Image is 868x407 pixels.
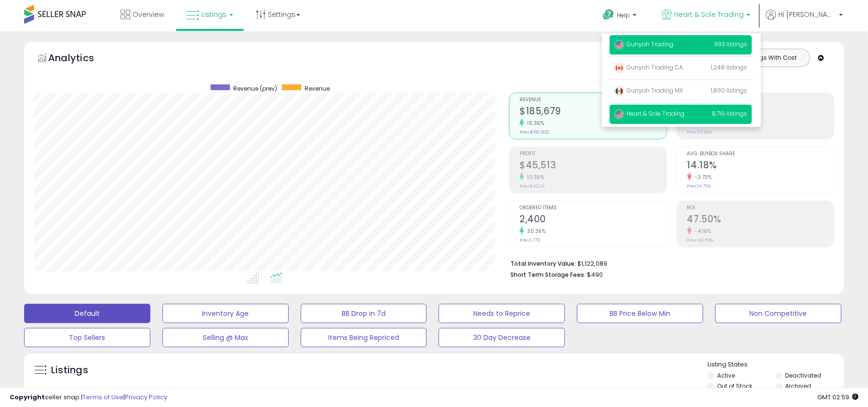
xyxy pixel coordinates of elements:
a: Privacy Policy [125,393,167,402]
span: Avg. Buybox Share [687,151,834,157]
a: Terms of Use [82,393,123,402]
span: Ordered Items [520,205,666,211]
h5: Listings [51,364,88,377]
li: $1,122,089 [510,257,827,269]
i: Get Help [602,9,614,21]
small: Prev: 49.56% [687,237,714,243]
div: seller snap | | [10,393,167,402]
button: BB Price Below Min [577,304,703,323]
small: -3.73% [692,174,712,181]
span: Hi [PERSON_NAME] [778,10,836,19]
span: Listings [201,10,227,19]
button: Inventory Age [162,304,289,323]
span: Revenue (prev) [233,84,277,93]
button: Needs to Reprice [439,304,565,323]
img: mexico.png [614,86,624,96]
button: Selling @ Max [162,328,289,347]
h2: $45,513 [520,160,666,173]
b: Short Term Storage Fees: [510,271,586,279]
small: Prev: $41,241 [520,183,545,189]
h2: 2,400 [520,214,666,227]
button: Default [24,304,150,323]
small: Prev: $160,962 [520,129,549,135]
h2: 47.50% [687,214,834,227]
small: 10.36% [524,174,544,181]
p: Listing States: [708,360,844,369]
h2: 14.18% [687,160,834,173]
small: 35.36% [524,228,546,235]
a: Hi [PERSON_NAME] [766,10,843,31]
small: Prev: 14.73% [687,183,711,189]
span: 1,890 listings [711,86,747,95]
span: Profit [520,151,666,157]
button: Non Competitive [715,304,841,323]
span: Gunyah Trading MX [614,86,683,95]
h5: Analytics [48,51,113,67]
img: usa.png [614,109,624,119]
span: Help [617,11,630,19]
span: Overview [133,10,164,19]
span: Revenue [305,84,330,93]
span: Revenue [520,97,666,103]
span: 8,719 listings [712,109,747,118]
button: Top Sellers [24,328,150,347]
small: 15.36% [524,120,544,127]
span: 393 listings [714,40,747,48]
button: Items Being Repriced [301,328,427,347]
span: 2025-08-11 02:59 GMT [817,393,858,402]
span: Heart & Sole Trading [614,109,684,118]
img: usa.png [614,40,624,50]
strong: Copyright [10,393,45,402]
label: Active [717,371,735,380]
span: $490 [587,270,603,279]
a: Help [595,1,646,31]
b: Total Inventory Value: [510,259,576,268]
span: 1,248 listings [711,63,747,71]
label: Deactivated [786,371,822,380]
small: Prev: 25.62% [687,129,712,135]
label: Out of Stock [717,382,752,390]
span: ROI [687,205,834,211]
span: Gunyah Trading CA [614,63,683,71]
button: 30 Day Decrease [439,328,565,347]
span: Gunyah Trading [614,40,673,48]
button: Listings With Cost [735,52,807,64]
button: BB Drop in 7d [301,304,427,323]
label: Archived [786,382,812,390]
span: Heart & Sole Trading [674,10,744,19]
small: -4.16% [692,228,711,235]
h2: $185,679 [520,106,666,119]
small: Prev: 1,773 [520,237,540,243]
img: canada.png [614,63,624,73]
